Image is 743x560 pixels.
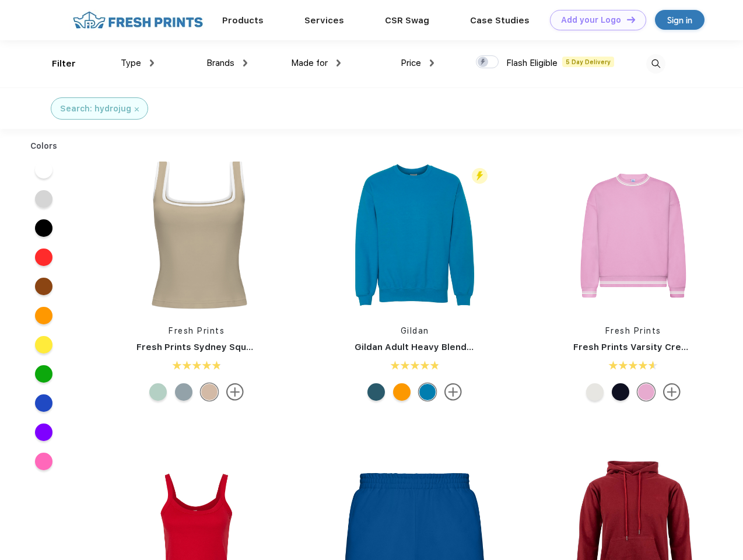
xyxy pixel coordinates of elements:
div: Ash Grey [586,383,604,401]
span: Brands [206,58,234,68]
div: Colors [22,140,66,152]
a: Fresh Prints [605,326,661,335]
div: Legion Blue [367,383,385,401]
span: 5 Day Delivery [562,57,614,67]
div: Pink [637,383,655,401]
div: Oat White [201,383,218,401]
div: Baby Blue White [175,383,192,401]
img: dropdown.png [337,60,341,66]
span: Flash Eligible [506,58,558,68]
img: func=resize&h=266 [556,158,711,313]
div: White with Navy Stripes [612,383,629,401]
span: Made for [291,58,328,68]
img: func=resize&h=266 [119,158,274,313]
div: Sage Green [149,383,167,401]
img: flash_active_toggle.svg [472,168,488,184]
img: fo%20logo%202.webp [69,10,206,30]
div: Sign in [667,13,692,27]
div: Search: hydrojug [60,103,131,115]
img: dropdown.png [430,60,434,66]
div: Add your Logo [561,15,621,25]
img: dropdown.png [243,60,247,66]
a: Gildan Adult Heavy Blend Adult 8 Oz. 50/50 Fleece Crew [355,342,605,352]
div: Gold [393,383,411,401]
a: Sign in [655,10,705,30]
a: Fresh Prints [169,326,225,335]
img: DT [627,16,635,23]
img: desktop_search.svg [646,54,665,73]
span: Price [401,58,421,68]
img: dropdown.png [150,60,154,66]
div: Filter [52,57,76,71]
span: Type [121,58,141,68]
img: filter_cancel.svg [135,107,139,111]
a: Products [222,15,264,26]
div: Sapphire [419,383,436,401]
img: more.svg [663,383,681,401]
img: func=resize&h=266 [337,158,492,313]
a: Gildan [401,326,429,335]
a: Fresh Prints Sydney Square Neck Tank Top [136,342,329,352]
img: more.svg [226,383,244,401]
a: Fresh Prints Varsity Crewneck [573,342,710,352]
img: more.svg [444,383,462,401]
